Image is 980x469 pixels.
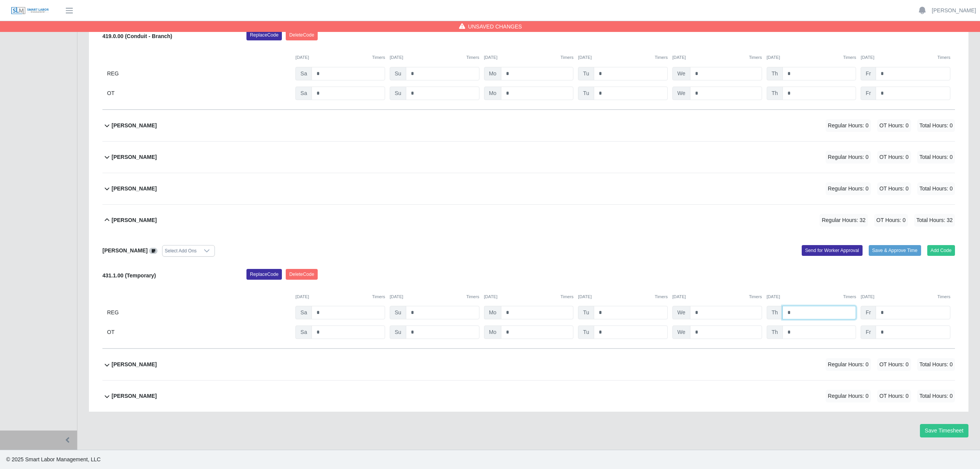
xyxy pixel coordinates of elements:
button: Timers [937,294,950,300]
span: Regular Hours: 0 [826,390,871,402]
b: [PERSON_NAME] [112,216,157,224]
button: [PERSON_NAME] Regular Hours: 0 OT Hours: 0 Total Hours: 0 [102,349,955,380]
button: ReplaceCode [246,30,282,40]
button: Timers [843,294,856,300]
span: Mo [484,325,501,339]
span: Fr [861,67,876,80]
button: Timers [372,294,385,300]
img: SLM Logo [11,7,49,15]
button: Timers [655,294,668,300]
b: 431.1.00 (Temporary) [102,272,156,279]
button: Timers [466,54,479,61]
span: OT Hours: 0 [874,214,908,227]
button: DeleteCode [286,269,318,280]
span: Sa [295,67,312,80]
b: [PERSON_NAME] [112,361,157,369]
span: We [672,325,690,339]
span: Sa [295,87,312,100]
button: ReplaceCode [246,269,282,280]
button: Save & Approve Time [869,245,921,256]
span: Regular Hours: 0 [826,182,871,195]
span: Tu [578,87,594,100]
span: Th [767,67,783,80]
button: [PERSON_NAME] Regular Hours: 0 OT Hours: 0 Total Hours: 0 [102,142,955,173]
div: [DATE] [767,294,856,300]
button: Add Code [927,245,955,256]
div: [DATE] [295,294,385,300]
button: [PERSON_NAME] Regular Hours: 0 OT Hours: 0 Total Hours: 0 [102,110,955,141]
a: View/Edit Notes [149,247,157,254]
span: Th [767,325,783,339]
b: [PERSON_NAME] [112,153,157,161]
b: [PERSON_NAME] [102,247,147,254]
span: Regular Hours: 0 [826,151,871,164]
button: Timers [843,54,856,61]
span: Mo [484,67,501,80]
button: Timers [561,294,574,300]
b: [PERSON_NAME] [112,392,157,400]
span: Th [767,306,783,319]
button: Timers [466,294,479,300]
b: [PERSON_NAME] [112,185,157,193]
span: Unsaved Changes [468,23,522,30]
span: Total Hours: 0 [917,182,955,195]
button: [PERSON_NAME] Regular Hours: 0 OT Hours: 0 Total Hours: 0 [102,173,955,204]
button: Timers [749,294,762,300]
span: Tu [578,67,594,80]
div: [DATE] [295,54,385,61]
button: Save Timesheet [920,424,968,437]
span: Su [390,87,406,100]
span: Total Hours: 0 [917,358,955,371]
div: [DATE] [484,294,574,300]
span: Sa [295,325,312,339]
span: OT Hours: 0 [877,390,911,402]
button: DeleteCode [286,30,318,40]
div: [DATE] [861,54,950,61]
span: Tu [578,306,594,319]
div: [DATE] [390,294,479,300]
span: Mo [484,306,501,319]
span: We [672,67,690,80]
span: OT Hours: 0 [877,182,911,195]
a: [PERSON_NAME] [932,7,976,15]
button: [PERSON_NAME] Regular Hours: 32 OT Hours: 0 Total Hours: 32 [102,205,955,236]
div: [DATE] [390,54,479,61]
span: Sa [295,306,312,319]
button: Timers [937,54,950,61]
div: [DATE] [672,294,762,300]
span: Regular Hours: 0 [826,358,871,371]
button: Timers [561,54,574,61]
span: OT Hours: 0 [877,119,911,132]
span: Regular Hours: 0 [826,119,871,132]
span: Fr [861,306,876,319]
div: [DATE] [484,54,574,61]
div: Select Add Ons [162,245,199,256]
span: Su [390,306,406,319]
b: [PERSON_NAME] [112,122,157,130]
button: Timers [749,54,762,61]
span: Total Hours: 0 [917,151,955,164]
span: Mo [484,87,501,100]
span: Total Hours: 0 [917,119,955,132]
div: [DATE] [767,54,856,61]
div: [DATE] [578,54,668,61]
div: REG [107,67,291,80]
div: [DATE] [578,294,668,300]
button: Timers [655,54,668,61]
span: OT Hours: 0 [877,151,911,164]
div: [DATE] [861,294,950,300]
b: 419.0.00 (Conduit - Branch) [102,33,172,39]
span: Total Hours: 0 [917,390,955,402]
span: Regular Hours: 32 [819,214,868,227]
span: Th [767,87,783,100]
span: We [672,306,690,319]
div: REG [107,306,291,319]
span: © 2025 Smart Labor Management, LLC [6,456,101,462]
button: [PERSON_NAME] Regular Hours: 0 OT Hours: 0 Total Hours: 0 [102,381,955,412]
span: OT Hours: 0 [877,358,911,371]
span: Su [390,325,406,339]
div: OT [107,325,291,339]
button: Timers [372,54,385,61]
div: OT [107,87,291,100]
button: Send for Worker Approval [802,245,863,256]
